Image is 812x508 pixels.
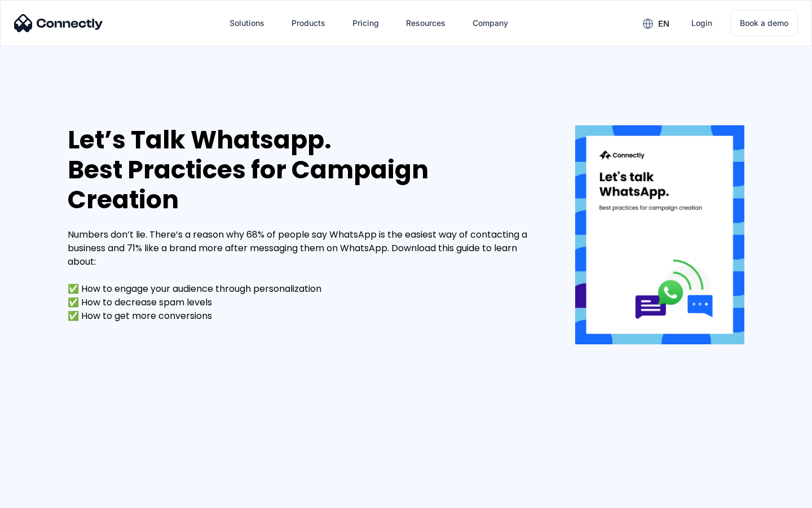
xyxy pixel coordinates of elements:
div: en [634,15,678,32]
div: Company [464,10,517,37]
div: Resources [406,15,445,31]
div: Company [473,15,508,31]
a: Login [682,10,721,37]
div: Products [283,10,334,37]
div: en [658,16,669,32]
ul: Language list [23,488,68,504]
aside: Language selected: English [11,488,68,504]
div: Resources [397,10,454,37]
div: Let’s Talk Whatsapp. Best Practices for Campaign Creation [68,125,541,214]
img: Connectly Logo [14,14,103,32]
div: Login [691,15,712,31]
div: Products [292,15,325,31]
a: Book a demo [730,10,798,36]
div: Solutions [220,10,273,37]
a: Pricing [343,10,388,37]
div: Solutions [230,15,264,31]
div: Pricing [352,15,379,31]
div: Numbers don’t lie. There’s a reason why 68% of people say WhatsApp is the easiest way of contacti... [68,228,541,323]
